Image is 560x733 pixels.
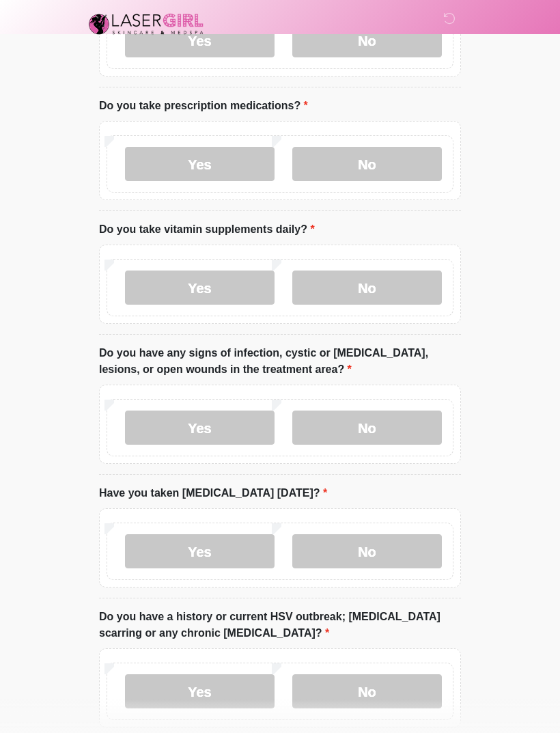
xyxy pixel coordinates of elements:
[125,147,275,181] label: Yes
[292,147,442,181] label: No
[292,534,442,568] label: No
[125,271,275,305] label: Yes
[125,674,275,708] label: Yes
[99,345,461,378] label: Do you have any signs of infection, cystic or [MEDICAL_DATA], lesions, or open wounds in the trea...
[99,98,308,114] label: Do you take prescription medications?
[292,271,442,305] label: No
[85,10,207,38] img: Laser Girl Med Spa LLC Logo
[292,411,442,445] label: No
[125,534,275,568] label: Yes
[99,485,327,501] label: Have you taken [MEDICAL_DATA] [DATE]?
[125,411,275,445] label: Yes
[99,221,315,238] label: Do you take vitamin supplements daily?
[292,674,442,708] label: No
[99,609,461,641] label: Do you have a history or current HSV outbreak; [MEDICAL_DATA] scarring or any chronic [MEDICAL_DA...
